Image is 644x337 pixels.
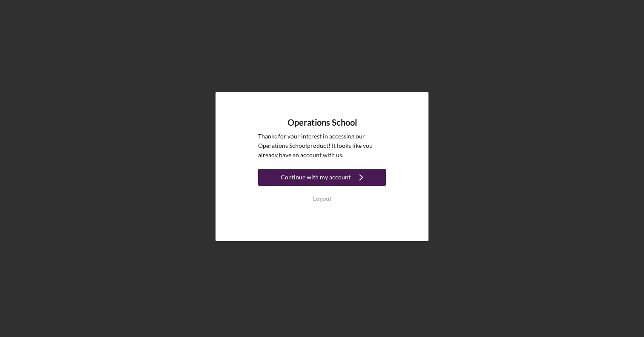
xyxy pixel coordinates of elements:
[313,190,331,207] div: Logout
[287,118,357,127] h4: Operations School
[258,169,386,186] button: Continue with my account
[258,190,386,207] button: Logout
[281,169,351,186] div: Continue with my account
[258,169,386,188] a: Continue with my account
[258,132,386,160] p: Thanks for your interest in accessing our Operations School product! It looks like you already ha...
